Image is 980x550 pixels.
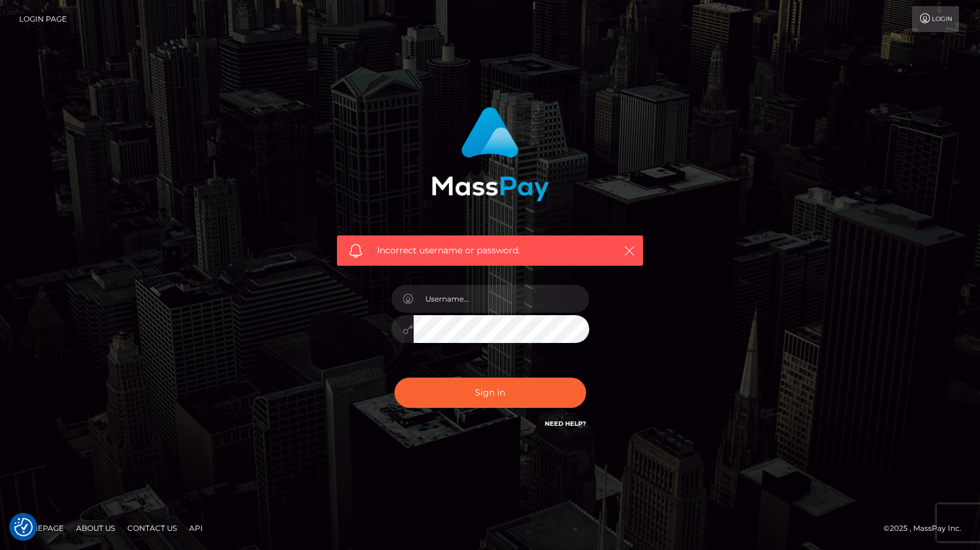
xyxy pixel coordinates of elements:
a: Login [912,6,959,32]
img: MassPay Login [432,107,549,201]
a: API [184,518,208,538]
button: Sign in [394,378,586,408]
a: Login Page [19,6,67,32]
a: Contact Us [122,518,182,538]
img: Revisit consent button [14,518,33,536]
div: © 2025 , MassPay Inc. [884,522,971,535]
span: Incorrect username or password. [377,244,603,257]
a: Need Help? [545,420,586,428]
a: About Us [71,518,120,538]
button: Consent Preferences [14,518,33,536]
a: Homepage [14,518,69,538]
input: Username... [414,285,589,313]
